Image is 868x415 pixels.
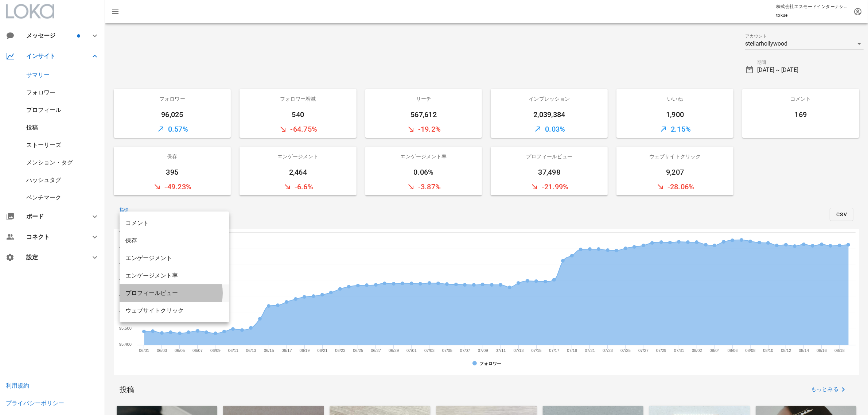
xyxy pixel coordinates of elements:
[139,348,149,353] text: 06/01
[638,348,649,353] text: 07/27
[114,89,231,109] div: フォロワー
[745,38,864,50] div: アカウントstellarhollywood
[26,106,61,113] div: プロフィール
[125,290,223,296] div: プロフィールビュー
[776,12,849,19] p: tokue
[491,109,608,120] div: 2,039,384
[365,178,482,195] div: -3.87%
[616,178,733,195] div: -28.06%
[616,89,733,109] div: いいね
[620,348,631,353] text: 07/25
[424,348,435,353] text: 07/03
[479,361,502,366] tspan: フォロワー
[125,255,223,261] div: エンゲージメント
[710,348,720,353] text: 08/04
[616,120,733,138] div: 2.15%
[119,294,132,298] text: 95,700
[119,310,132,314] text: 95,600
[335,348,345,353] text: 06/23
[228,348,238,353] text: 06/11
[210,348,221,353] text: 06/09
[114,120,231,138] div: 0.57%
[514,348,524,353] text: 07/13
[365,109,482,120] div: 567,612
[616,147,733,166] div: ウェブサイトクリック
[125,237,223,244] div: 保存
[6,400,64,407] a: プライバシーポリシー
[834,348,845,353] text: 08/18
[26,213,82,220] div: ボード
[282,348,292,353] text: 06/17
[491,166,608,178] div: 37,498
[77,34,80,38] span: バッジ
[442,348,452,353] text: 07/05
[26,141,61,148] a: ストーリーズ
[365,89,482,109] div: リーチ
[119,230,132,234] text: 96,100
[240,120,357,138] div: -64.75%
[26,89,55,96] a: フォロワー
[240,109,357,120] div: 540
[26,254,82,261] div: 設定
[763,348,774,353] text: 08/10
[125,272,223,279] div: エンゲージメント率
[742,109,859,120] div: 169
[125,220,223,226] div: コメント
[240,166,357,178] div: 2,464
[656,348,666,353] text: 07/29
[389,348,399,353] text: 06/29
[817,348,827,353] text: 08/16
[353,348,363,353] text: 06/25
[114,178,231,195] div: -49.23%
[26,233,82,240] div: コネクト
[491,147,608,166] div: プロフィールビュー
[26,53,82,59] div: インサイト
[371,348,381,353] text: 06/27
[246,348,256,353] text: 06/13
[616,166,733,178] div: 9,207
[125,307,223,314] div: ウェブサイトクリック
[799,348,809,353] text: 08/14
[175,348,185,353] text: 06/05
[692,348,702,353] text: 08/02
[26,32,75,39] div: メッセージ
[6,382,29,389] a: 利用規約
[114,147,231,166] div: 保存
[192,348,203,353] text: 06/07
[745,40,787,47] div: stellarhollywood
[776,3,849,10] p: 株式会社エスモードインターナショナル
[585,348,595,353] text: 07/21
[119,246,132,250] text: 96,000
[119,326,132,330] text: 95,500
[119,262,132,266] text: 95,900
[491,120,608,138] div: 0.03%
[157,348,167,353] text: 06/03
[120,384,134,395] div: 投稿
[496,348,506,353] text: 07/11
[811,385,848,394] span: もっとみる
[603,348,613,353] text: 07/23
[240,147,357,166] div: エンゲージメント
[365,147,482,166] div: エンゲージメント率
[26,71,50,78] div: サマリー
[674,348,684,353] text: 07/31
[478,348,488,353] text: 07/09
[300,348,310,353] text: 06/19
[318,348,328,353] text: 06/21
[365,166,482,178] div: 0.06%
[830,208,853,221] button: CSV
[26,159,73,166] a: メンション・タグ
[26,194,61,201] a: ベンチマーク
[26,124,38,131] a: 投稿
[26,177,61,183] a: ハッシュタグ
[746,348,756,353] text: 08/08
[365,120,482,138] div: -19.2%
[491,178,608,195] div: -21.99%
[240,89,357,109] div: フォロワー増減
